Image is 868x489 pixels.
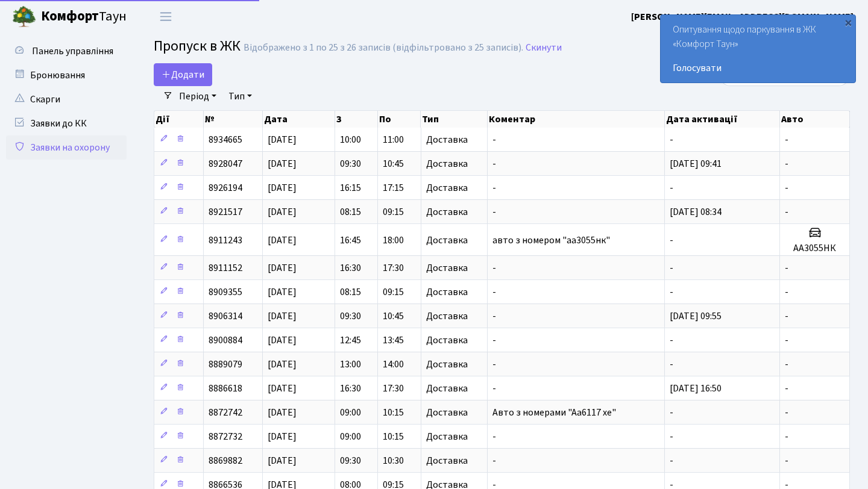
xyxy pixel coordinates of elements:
a: Період [174,86,221,107]
span: Доставка [426,360,468,369]
span: - [670,285,673,299]
span: - [785,358,788,371]
span: 09:15 [383,205,404,219]
span: - [670,454,673,467]
span: 10:45 [383,157,404,170]
span: - [670,406,673,419]
span: [DATE] [268,234,297,247]
span: - [670,358,673,371]
span: [DATE] [268,261,297,275]
a: Голосувати [673,61,843,75]
span: 8909355 [209,285,242,299]
span: 16:30 [340,382,361,395]
span: [DATE] [268,285,297,299]
span: 17:15 [383,181,404,195]
span: авто з номером "аа3055нк" [492,234,610,247]
span: 13:00 [340,358,361,371]
span: Доставка [426,159,468,169]
span: 16:15 [340,181,361,195]
span: Авто з номерами "Аа6117 хе" [492,406,616,419]
span: - [492,181,496,195]
span: 8928047 [209,157,242,170]
span: 10:45 [383,310,404,323]
span: 09:15 [383,285,404,299]
span: - [670,181,673,195]
a: Додати [154,63,212,86]
span: - [670,133,673,146]
span: - [785,261,788,275]
span: - [670,334,673,347]
span: [DATE] [268,205,297,219]
span: 8872742 [209,406,242,419]
span: - [785,430,788,443]
span: 14:00 [383,358,404,371]
h5: АА3055НК [785,243,844,254]
span: Доставка [426,183,468,193]
a: Бронювання [6,63,127,87]
span: - [785,382,788,395]
span: - [785,454,788,467]
span: 8900884 [209,334,242,347]
span: - [670,430,673,443]
span: 8906314 [209,310,242,323]
span: [DATE] 09:55 [670,310,722,323]
span: 8911152 [209,261,242,275]
span: [DATE] 16:50 [670,382,722,395]
span: [DATE] 09:41 [670,157,722,170]
span: [DATE] [268,310,297,323]
th: По [378,111,421,128]
th: Коментар [488,111,665,128]
span: - [492,157,496,170]
span: Доставка [426,456,468,466]
span: Доставка [426,263,468,273]
button: Переключити навігацію [151,7,181,26]
span: [DATE] [268,181,297,195]
span: 10:15 [383,430,404,443]
a: Тип [224,86,257,107]
a: Скинути [526,42,562,54]
span: 10:30 [383,454,404,467]
span: - [492,205,496,219]
span: 13:45 [383,334,404,347]
b: Комфорт [41,7,99,26]
span: 8869882 [209,454,242,467]
span: 16:30 [340,261,361,275]
th: Дії [154,111,204,128]
span: - [785,310,788,323]
th: Дата [263,111,335,128]
span: 17:30 [383,261,404,275]
a: Скарги [6,87,127,111]
span: Доставка [426,135,468,145]
a: Заявки до КК [6,111,127,135]
th: З [335,111,378,128]
span: - [785,285,788,299]
th: Тип [421,111,488,128]
span: 8872732 [209,430,242,443]
span: - [492,358,496,371]
span: 8934665 [209,133,242,146]
span: [DATE] [268,334,297,347]
span: - [785,181,788,195]
span: 8911243 [209,234,242,247]
span: - [785,406,788,419]
b: [PERSON_NAME][EMAIL_ADDRESS][DOMAIN_NAME] [631,10,854,23]
span: - [785,157,788,170]
span: Доставка [426,235,468,245]
span: Пропуск в ЖК [154,36,241,57]
span: Панель управління [32,45,113,58]
span: - [785,334,788,347]
th: Дата активації [665,111,780,128]
img: logo.png [12,5,36,29]
a: Заявки на охорону [6,135,127,160]
th: № [204,111,263,128]
span: Доставка [426,432,468,441]
span: 09:30 [340,310,361,323]
span: 18:00 [383,234,404,247]
span: Доставка [426,207,468,217]
a: [PERSON_NAME][EMAIL_ADDRESS][DOMAIN_NAME] [631,10,854,24]
span: - [785,133,788,146]
span: Додати [162,68,204,81]
span: [DATE] [268,382,297,395]
span: - [492,454,496,467]
span: - [670,234,673,247]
